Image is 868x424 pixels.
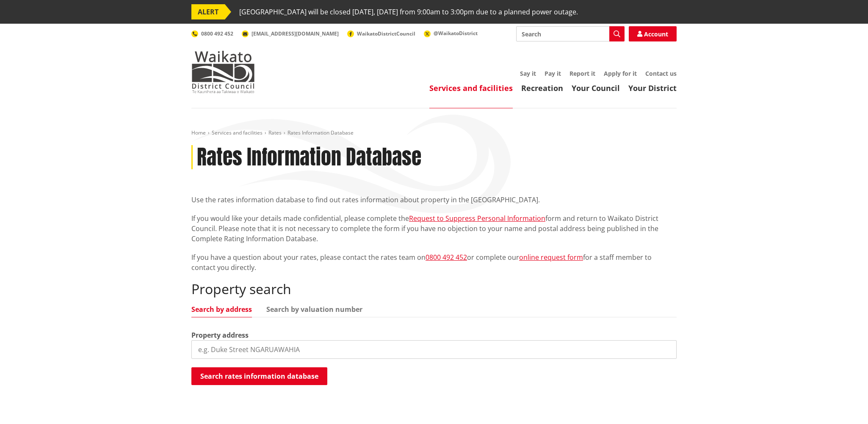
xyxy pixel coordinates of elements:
a: Report it [569,69,595,77]
a: 0800 492 452 [191,30,233,37]
a: Pay it [545,69,561,77]
span: [EMAIL_ADDRESS][DOMAIN_NAME] [252,30,339,37]
p: If you have a question about your rates, please contact the rates team on or complete our for a s... [191,252,677,273]
input: Search input [516,26,625,41]
span: 0800 492 452 [201,30,233,37]
a: Services and facilities [429,83,513,93]
a: Services and facilities [212,129,263,136]
p: If you would like your details made confidential, please complete the form and return to Waikato ... [191,213,677,244]
a: Request to Suppress Personal Information [409,214,545,223]
span: ALERT [191,4,225,19]
a: WaikatoDistrictCouncil [347,30,415,37]
a: Your District [628,83,677,93]
label: Property address [191,330,249,340]
span: Rates Information Database [287,129,354,136]
h2: Property search [191,281,677,297]
input: e.g. Duke Street NGARUAWAHIA [191,340,677,359]
a: online request form [519,253,583,262]
a: Your Council [572,83,620,93]
a: Home [191,129,206,136]
a: Rates [268,129,282,136]
span: [GEOGRAPHIC_DATA] will be closed [DATE], [DATE] from 9:00am to 3:00pm due to a planned power outage. [239,4,578,19]
a: 0800 492 452 [426,253,467,262]
p: Use the rates information database to find out rates information about property in the [GEOGRAPHI... [191,195,677,205]
a: Search by valuation number [266,306,362,313]
a: Contact us [645,69,677,77]
a: Search by address [191,306,252,313]
span: @WaikatoDistrict [434,30,478,37]
img: Waikato District Council - Te Kaunihera aa Takiwaa o Waikato [191,51,255,93]
h1: Rates Information Database [197,145,421,170]
span: WaikatoDistrictCouncil [357,30,415,37]
iframe: Messenger Launcher [829,388,860,419]
a: Account [629,26,677,41]
a: Apply for it [604,69,637,77]
a: @WaikatoDistrict [424,30,478,37]
a: Say it [520,69,536,77]
a: [EMAIL_ADDRESS][DOMAIN_NAME] [242,30,339,37]
nav: breadcrumb [191,129,677,137]
button: Search rates information database [191,367,327,385]
a: Recreation [521,83,563,93]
